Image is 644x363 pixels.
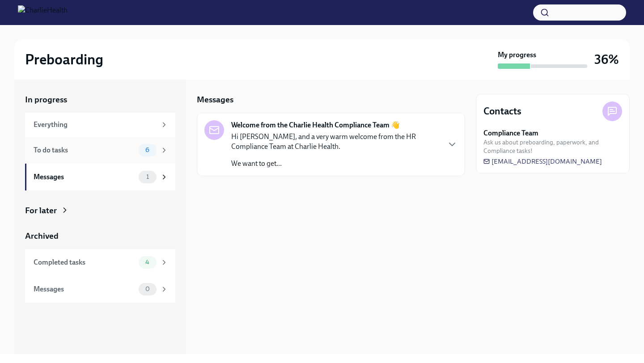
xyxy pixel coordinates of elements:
span: Ask us about preboarding, paperwork, and Compliance tasks! [483,138,622,155]
h4: Contacts [483,105,521,118]
div: Messages [34,284,135,294]
span: 6 [140,147,155,153]
a: In progress [25,94,175,106]
a: Everything [25,113,175,137]
span: 4 [140,259,155,266]
img: CharlieHealth [18,5,68,20]
h3: 36% [594,51,619,68]
p: Hi [PERSON_NAME], and a very warm welcome from the HR Compliance Team at Charlie Health. [231,132,440,152]
a: Completed tasks4 [25,249,175,276]
strong: My progress [498,50,536,60]
div: Messages [34,172,135,182]
span: 1 [141,173,154,180]
a: [EMAIL_ADDRESS][DOMAIN_NAME] [483,157,602,166]
p: We want to get... [231,159,440,169]
div: To do tasks [34,145,135,155]
a: To do tasks6 [25,137,175,164]
h2: Preboarding [25,51,103,68]
strong: Compliance Team [483,128,538,138]
a: For later [25,205,175,216]
a: Messages0 [25,276,175,303]
a: Messages1 [25,164,175,190]
div: Completed tasks [34,257,135,267]
div: For later [25,205,57,216]
h5: Messages [197,94,233,106]
span: 0 [140,286,155,292]
strong: Welcome from the Charlie Health Compliance Team 👋 [231,120,400,130]
div: Everything [34,120,157,130]
a: Archived [25,230,175,242]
